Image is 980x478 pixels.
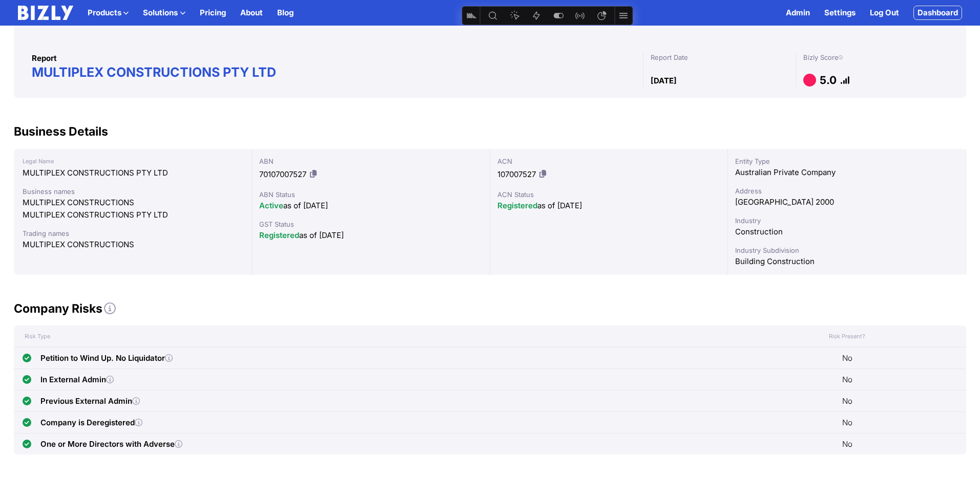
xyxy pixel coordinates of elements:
div: Australian Private Company [735,166,958,179]
div: MULTIPLEX CONSTRUCTIONS [23,238,242,251]
div: as of [DATE] [259,229,483,242]
div: Construction [735,226,958,238]
span: No [842,417,852,429]
a: Dashboard [913,6,962,20]
div: MULTIPLEX CONSTRUCTIONS PTY LTD [23,167,242,179]
a: Pricing [200,7,226,19]
div: ACN [497,156,721,166]
span: 70107007527 [259,169,306,179]
a: Blog [277,7,294,19]
div: Trading names [23,228,242,238]
div: Previous External Admin [40,395,140,407]
span: Active [259,201,283,210]
span: No [842,352,852,364]
div: as of [DATE] [497,200,721,212]
button: Solutions [143,7,185,19]
div: Risk Present? [807,333,887,340]
span: No [842,374,852,386]
div: Address [735,186,958,196]
div: Report Date [651,52,788,62]
div: In External Admin [40,374,114,386]
div: Building Construction [735,255,958,268]
a: About [240,7,263,19]
div: ABN [259,156,483,166]
span: Registered [497,201,537,210]
div: Industry [735,215,958,226]
div: One or More Directors with Adverse [40,438,182,450]
a: Admin [786,7,810,19]
div: Bizly Score [803,52,850,62]
div: ABN Status [259,189,483,200]
span: 107007527 [497,169,536,179]
div: as of [DATE] [259,200,483,212]
div: Risk Type [14,333,808,340]
div: ACN Status [497,189,721,200]
div: [GEOGRAPHIC_DATA] 2000 [735,196,958,208]
div: Report [32,52,643,64]
div: GST Status [259,219,483,229]
h2: Business Details [14,123,967,140]
a: Settings [824,7,856,19]
span: No [842,395,852,407]
a: Log Out [870,7,899,19]
button: Products [88,7,129,19]
div: Entity Type [735,156,958,166]
div: Company is Deregistered [40,417,142,429]
div: [DATE] [651,75,788,87]
div: Business names [23,186,242,197]
div: Industry Subdivision [735,245,958,255]
h1: 5.0 [820,73,837,87]
h1: MULTIPLEX CONSTRUCTIONS PTY LTD [32,64,643,80]
div: Legal Name [23,156,242,167]
div: Petition to Wind Up. No Liquidator [40,352,173,364]
h2: Company Risks [14,300,967,317]
span: No [842,438,852,450]
div: MULTIPLEX CONSTRUCTIONS [23,197,242,209]
span: Registered [259,230,299,240]
div: MULTIPLEX CONSTRUCTIONS PTY LTD [23,209,242,221]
